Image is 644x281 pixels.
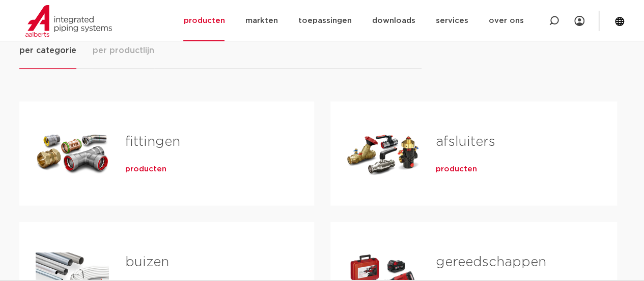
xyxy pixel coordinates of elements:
a: afsluiters [435,135,495,148]
span: per categorie [19,44,76,57]
a: gereedschappen [435,256,546,269]
a: fittingen [125,135,180,148]
a: producten [435,164,477,174]
span: per productlijn [93,44,154,57]
a: buizen [125,256,169,269]
a: producten [125,164,166,174]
